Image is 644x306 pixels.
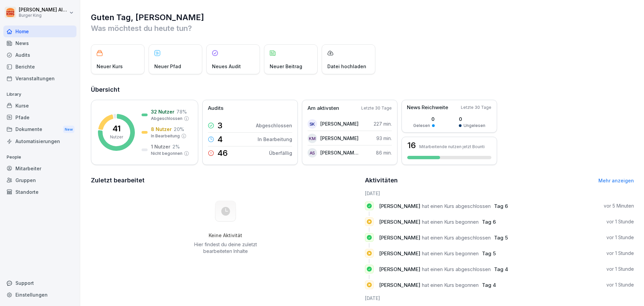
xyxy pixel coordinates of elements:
[407,104,448,112] p: News Reichweite
[379,282,420,288] span: [PERSON_NAME]
[361,105,392,111] p: Letzte 30 Tage
[91,176,360,185] h2: Zuletzt bearbeitet
[91,12,634,23] h1: Guten Tag, [PERSON_NAME]
[151,133,180,139] p: In Bearbeitung
[320,135,359,142] p: [PERSON_NAME]
[482,250,496,257] span: Tag 5
[606,266,634,272] p: vor 1 Stunde
[379,219,420,225] span: [PERSON_NAME]
[269,149,292,157] p: Überfällig
[464,123,485,129] p: Ungelesen
[258,136,292,143] p: In Bearbeitung
[422,203,491,209] span: hat einen Kurs abgeschlossen
[63,126,74,133] div: New
[482,282,496,288] span: Tag 4
[494,234,508,241] span: Tag 5
[3,26,76,37] a: Home
[598,178,634,183] a: Mehr anzeigen
[176,108,187,115] p: 78 %
[320,149,359,156] p: [PERSON_NAME] [PERSON_NAME]
[19,13,68,18] p: Burger King
[308,104,339,112] p: Am aktivsten
[97,63,123,70] p: Neuer Kurs
[606,234,634,241] p: vor 1 Stunde
[3,289,76,301] a: Einstellungen
[308,148,317,158] div: as
[606,281,634,288] p: vor 1 Stunde
[482,219,496,225] span: Tag 6
[3,123,76,136] a: DokumenteNew
[3,163,76,174] a: Mitarbeiter
[379,250,420,257] span: [PERSON_NAME]
[174,126,184,133] p: 20 %
[461,104,491,111] p: Letzte 30 Tage
[212,63,241,70] p: Neues Audit
[256,122,292,129] p: Abgeschlossen
[376,135,392,142] p: 93 min.
[379,266,420,272] span: [PERSON_NAME]
[3,49,76,61] a: Audits
[379,234,420,241] span: [PERSON_NAME]
[374,120,392,127] p: 227 min.
[422,282,479,288] span: hat einen Kurs begonnen
[3,61,76,73] a: Berichte
[606,250,634,257] p: vor 1 Stunde
[151,150,182,157] p: Nicht begonnen
[3,89,76,100] p: Library
[151,116,182,122] p: Abgeschlossen
[413,123,430,129] p: Gelesen
[422,266,491,272] span: hat einen Kurs abgeschlossen
[3,277,76,289] div: Support
[3,135,76,147] a: Automatisierungen
[217,135,223,143] p: 4
[112,125,121,133] p: 41
[422,250,479,257] span: hat einen Kurs begonnen
[459,116,485,123] p: 0
[151,126,172,133] p: 8 Nutzer
[604,203,634,209] p: vor 5 Minuten
[365,190,634,197] h6: [DATE]
[606,218,634,225] p: vor 1 Stunde
[407,141,416,149] h3: 16
[376,149,392,156] p: 86 min.
[3,100,76,112] a: Kurse
[3,37,76,49] a: News
[3,174,76,186] a: Gruppen
[192,232,259,238] h5: Keine Aktivität
[365,295,634,302] h6: [DATE]
[3,152,76,163] p: People
[494,203,508,209] span: Tag 6
[217,149,228,157] p: 46
[419,144,485,149] p: Mitarbeitende nutzen jetzt Bounti
[151,108,174,115] p: 32 Nutzer
[379,203,420,209] span: [PERSON_NAME]
[3,123,76,136] div: Dokumente
[270,63,302,70] p: Neuer Beitrag
[308,134,317,143] div: KM
[3,112,76,123] a: Pfade
[91,85,634,94] h2: Übersicht
[3,186,76,198] a: Standorte
[154,63,181,70] p: Neuer Pfad
[308,119,317,129] div: sk
[110,134,123,140] p: Nutzer
[422,219,479,225] span: hat einen Kurs begonnen
[320,120,359,127] p: [PERSON_NAME]
[151,143,170,150] p: 1 Nutzer
[365,176,398,185] h2: Aktivitäten
[413,116,435,123] p: 0
[91,23,634,34] p: Was möchtest du heute tun?
[3,73,76,84] a: Veranstaltungen
[19,7,68,13] p: [PERSON_NAME] Albakkour
[208,104,223,112] p: Audits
